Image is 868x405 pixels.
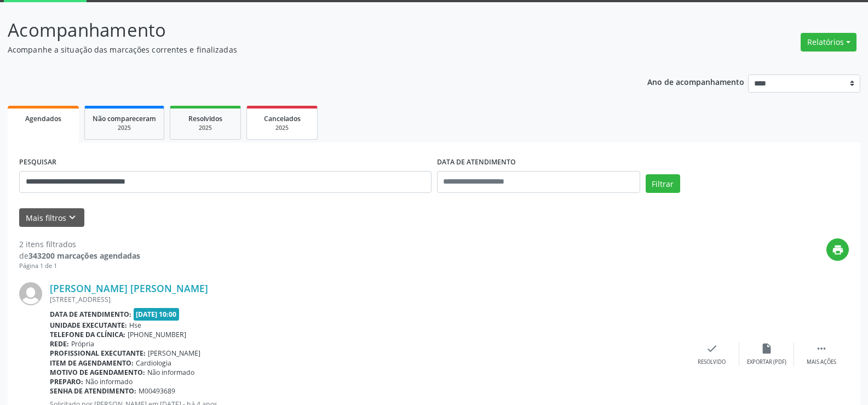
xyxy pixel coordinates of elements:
[28,250,140,261] strong: 343200 marcações agendadas
[93,114,156,123] span: Não compareceram
[255,124,309,132] div: 2025
[19,154,56,171] label: PESQUISAR
[50,310,131,319] b: Data de atendimento:
[50,330,125,339] b: Telefone da clínica:
[50,349,146,358] b: Profissional executante:
[826,238,849,261] button: print
[19,261,140,271] div: Página 1 de 1
[136,358,171,368] span: Cardiologia
[129,321,141,330] span: Hse
[178,124,233,132] div: 2025
[50,339,69,349] b: Rede:
[66,212,78,224] i: keyboard_arrow_down
[801,33,856,52] button: Relatórios
[148,349,200,358] span: [PERSON_NAME]
[706,343,718,355] i: check
[437,154,516,171] label: DATA DE ATENDIMENTO
[128,330,186,339] span: [PHONE_NUMBER]
[93,124,156,132] div: 2025
[85,377,133,386] span: Não informado
[832,244,844,256] i: print
[134,308,180,321] span: [DATE] 10:00
[147,368,194,377] span: Não informado
[807,358,836,366] div: Mais ações
[747,358,786,366] div: Exportar (PDF)
[761,343,773,355] i: insert_drive_file
[698,358,726,366] div: Resolvido
[50,377,83,386] b: Preparo:
[264,114,301,123] span: Cancelados
[8,16,605,44] p: Acompanhamento
[50,368,145,377] b: Motivo de agendamento:
[188,114,222,123] span: Resolvidos
[50,282,208,294] a: [PERSON_NAME] [PERSON_NAME]
[50,295,685,304] div: [STREET_ADDRESS]
[8,44,605,55] p: Acompanhe a situação das marcações correntes e finalizadas
[19,208,84,227] button: Mais filtroskeyboard_arrow_down
[71,339,94,349] span: Própria
[25,114,61,123] span: Agendados
[815,343,827,355] i: 
[19,282,42,305] img: img
[19,250,140,261] div: de
[646,174,680,193] button: Filtrar
[19,238,140,250] div: 2 itens filtrados
[50,386,136,396] b: Senha de atendimento:
[50,321,127,330] b: Unidade executante:
[139,386,175,396] span: M00493689
[50,358,134,368] b: Item de agendamento:
[647,75,744,88] p: Ano de acompanhamento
